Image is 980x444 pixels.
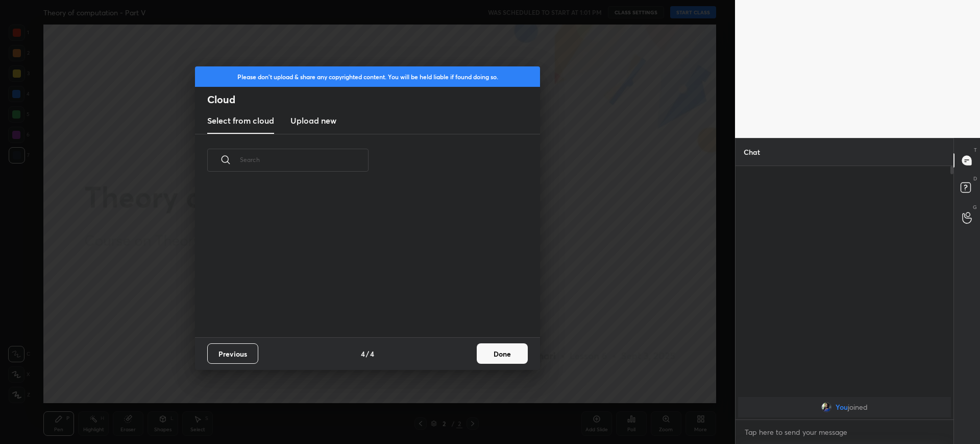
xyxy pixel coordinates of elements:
[240,138,369,181] input: Search
[836,403,848,411] span: You
[848,403,868,411] span: joined
[207,93,540,106] h2: Cloud
[366,348,369,359] h4: /
[973,203,977,211] p: G
[973,175,977,182] p: D
[736,138,768,166] p: Chat
[370,348,374,359] h4: 4
[974,146,977,154] p: T
[207,343,258,364] button: Previous
[290,114,336,127] h3: Upload new
[821,402,831,412] img: 687005c0829143fea9909265324df1f4.png
[477,343,528,364] button: Done
[361,348,365,359] h4: 4
[195,183,528,337] div: grid
[736,395,953,419] div: grid
[207,114,274,127] h3: Select from cloud
[195,66,540,87] div: Please don't upload & share any copyrighted content. You will be held liable if found doing so.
